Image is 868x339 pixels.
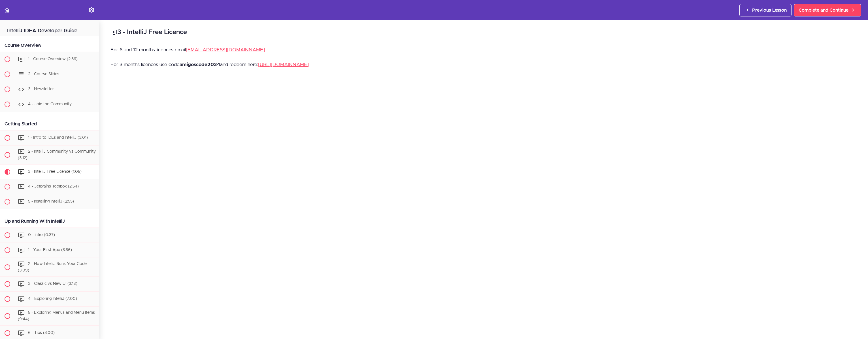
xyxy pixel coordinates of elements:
[28,136,88,140] span: 1 - Intro to IDEs and IntelliJ (3:01)
[28,184,79,188] span: 4 - Jetbrains Toolbox (2:54)
[28,72,59,76] span: 2 - Course Slides
[28,87,54,91] span: 3 - Newsletter
[3,7,10,14] svg: Back to course curriculum
[18,262,87,272] span: 2 - How IntelliJ Runs Your Code (3:09)
[28,57,78,61] span: 1 - Course Overview (2:36)
[28,102,72,106] span: 4 - Join the Community
[258,62,309,67] a: [URL][DOMAIN_NAME]
[18,150,96,160] span: 2 - IntelliJ Community vs Community (3:12)
[186,47,265,52] a: [EMAIL_ADDRESS][DOMAIN_NAME]
[110,28,857,37] h2: 3 - IntelliJ Free Licence
[28,248,72,252] span: 1 - Your First App (3:56)
[28,199,74,203] span: 5 - Installing IntelliJ (2:55)
[752,7,787,14] span: Previous Lesson
[28,331,55,335] span: 6 - Tips (3:00)
[28,170,82,174] span: 3 - IntelliJ Free Licence (1:05)
[28,297,77,301] span: 4 - Exploring IntelliJ (7:00)
[28,282,77,286] span: 3 - Classic vs New UI (3:18)
[180,62,220,67] strong: amigoscode2024
[110,60,857,69] p: For 3 months licences use code and redeem here:
[110,46,857,54] p: For 6 and 12 months licences email
[739,4,792,16] a: Previous Lesson
[794,4,861,16] a: Complete and Continue
[28,233,55,237] span: 0 - Intro (0:37)
[18,311,95,321] span: 5 - Exploring Menus and Menu Items (9:44)
[799,7,848,14] span: Complete and Continue
[88,7,95,14] svg: Settings Menu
